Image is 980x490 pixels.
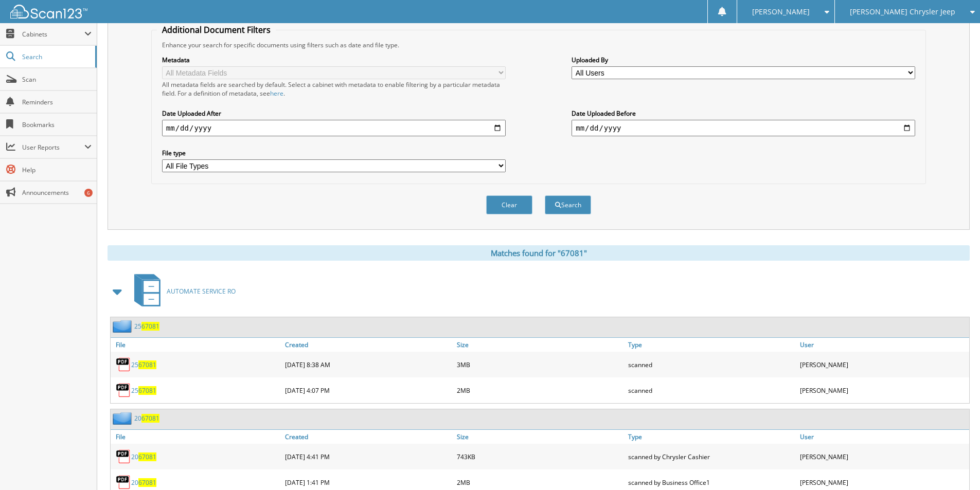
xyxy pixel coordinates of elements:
[84,189,93,197] div: 6
[797,446,969,467] div: [PERSON_NAME]
[486,195,532,214] button: Clear
[572,109,915,118] label: Date Uploaded Before
[141,414,159,423] span: 67081
[626,380,797,401] div: scanned
[572,56,915,64] label: Uploaded By
[111,430,282,444] a: File
[454,446,626,467] div: 743KB
[22,30,84,39] span: Cabinets
[138,478,156,487] span: 67081
[10,5,87,19] img: scan123-logo-white.svg
[134,322,159,331] a: 2567081
[157,24,276,35] legend: Additional Document Filters
[22,98,92,106] span: Reminders
[111,338,282,352] a: File
[22,188,92,197] span: Announcements
[22,75,92,84] span: Scan
[282,380,454,401] div: [DATE] 4:07 PM
[850,9,955,15] span: [PERSON_NAME] Chrysler Jeep
[138,452,156,461] span: 67081
[128,271,236,312] a: AUTOMATE SERVICE RO
[116,357,131,372] img: PDF.png
[282,338,454,352] a: Created
[282,354,454,375] div: [DATE] 8:38 AM
[22,143,84,152] span: User Reports
[797,380,969,401] div: [PERSON_NAME]
[113,412,134,425] img: folder2.png
[116,383,131,398] img: PDF.png
[454,430,626,444] a: Size
[167,287,236,296] span: AUTOMATE SERVICE RO
[282,430,454,444] a: Created
[626,338,797,352] a: Type
[797,338,969,352] a: User
[138,386,156,395] span: 67081
[138,360,156,369] span: 67081
[929,441,980,490] iframe: Chat Widget
[270,89,283,98] a: here
[157,41,920,49] div: Enhance your search for specific documents using filters such as date and file type.
[131,478,156,487] a: 2067081
[797,354,969,375] div: [PERSON_NAME]
[131,386,156,395] a: 2567081
[797,430,969,444] a: User
[282,446,454,467] div: [DATE] 4:41 PM
[626,446,797,467] div: scanned by Chrysler Cashier
[113,320,134,333] img: folder2.png
[752,9,810,15] span: [PERSON_NAME]
[22,52,90,61] span: Search
[572,120,915,136] input: end
[454,380,626,401] div: 2MB
[108,245,970,261] div: Matches found for "67081"
[22,120,92,129] span: Bookmarks
[626,354,797,375] div: scanned
[116,475,131,490] img: PDF.png
[162,120,506,136] input: start
[116,449,131,464] img: PDF.png
[131,452,156,461] a: 2067081
[134,414,159,423] a: 2067081
[141,322,159,331] span: 67081
[162,80,506,98] div: All metadata fields are searched by default. Select a cabinet with metadata to enable filtering b...
[626,430,797,444] a: Type
[162,149,506,157] label: File type
[454,354,626,375] div: 3MB
[22,166,92,174] span: Help
[162,56,506,64] label: Metadata
[545,195,591,214] button: Search
[454,338,626,352] a: Size
[162,109,506,118] label: Date Uploaded After
[131,360,156,369] a: 2567081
